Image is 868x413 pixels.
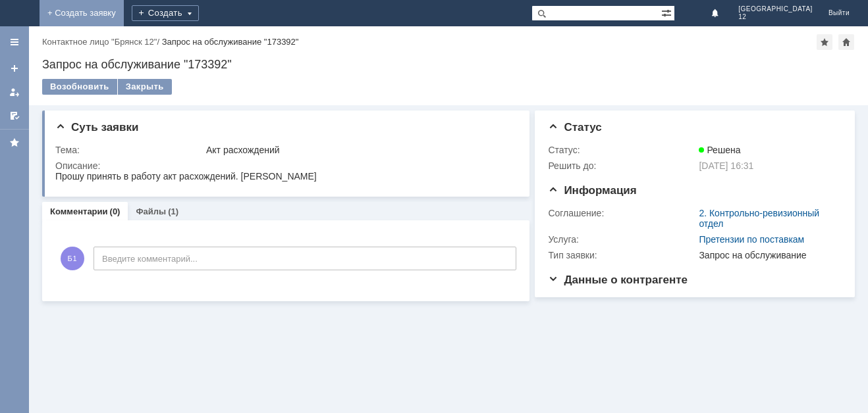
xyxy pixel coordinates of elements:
div: Акт расхождений [206,145,512,155]
span: Б1 [61,247,84,270]
div: / [42,37,162,47]
a: Мои заявки [4,82,25,103]
a: Создать заявку [4,58,25,79]
div: Тема: [55,145,203,155]
a: Файлы [136,206,166,216]
div: Соглашение: [548,208,696,218]
div: Тип заявки: [548,250,696,260]
div: (0) [110,206,121,216]
span: Данные о контрагенте [548,274,688,286]
div: Статус: [548,145,696,155]
div: Создать [132,5,199,21]
span: Решена [699,145,740,155]
a: Контактное лицо "Брянск 12" [42,37,157,47]
div: Решить до: [548,160,696,171]
span: Суть заявки [55,121,138,134]
div: (1) [168,206,178,216]
span: Расширенный поиск [661,6,674,18]
div: Запрос на обслуживание [699,250,836,260]
span: 12 [738,13,813,21]
div: Услуга: [548,234,696,245]
a: Комментарии [50,206,108,216]
span: [GEOGRAPHIC_DATA] [738,5,813,13]
div: Запрос на обслуживание "173392" [42,58,855,71]
span: [DATE] 16:31 [699,160,753,171]
span: Информация [548,184,636,197]
div: Описание: [55,160,514,171]
div: Сделать домашней страницей [838,34,854,50]
span: Статус [548,121,601,134]
a: 2. Контрольно-ревизионный отдел [699,208,819,229]
a: Претензии по поставкам [699,234,804,245]
div: Запрос на обслуживание "173392" [162,37,299,47]
div: Добавить в избранное [817,34,832,50]
a: Мои согласования [4,105,25,126]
